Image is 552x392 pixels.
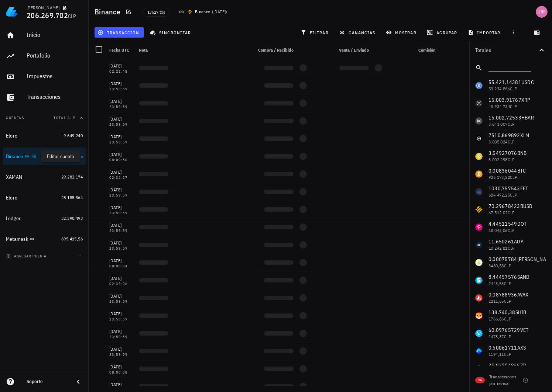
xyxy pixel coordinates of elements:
[139,278,168,282] div: Loading...
[147,8,165,16] span: 17527 txs
[3,109,86,127] button: CuentasTotal CLP
[139,349,168,353] div: Loading...
[6,133,17,139] div: Etoro
[299,135,307,142] div: Loading...
[139,331,168,336] div: Loading...
[489,374,520,387] div: Transacciones por revisar
[264,296,294,300] div: Loading...
[469,30,501,35] span: importar
[109,47,129,53] span: Fecha UTC
[109,257,133,264] div: [DATE]
[478,377,482,383] span: 16
[299,365,307,372] div: Loading...
[3,68,86,86] a: Impuestos
[95,27,144,38] button: transacción
[139,47,148,53] span: Nota
[139,225,168,229] div: Loading...
[4,252,50,260] button: agregar cuenta
[109,186,133,194] div: [DATE]
[61,195,83,200] span: 28.185.364
[109,363,133,371] div: [DATE]
[3,230,86,248] a: Metamask 695.415,56
[109,211,133,215] div: 23:59:59
[6,195,17,201] div: Etoro
[385,41,438,59] div: Comisión
[109,105,133,109] div: 23:59:59
[264,331,294,336] div: Loading...
[27,5,59,11] div: [PERSON_NAME]
[139,136,168,141] div: Loading...
[536,6,548,18] div: avatar
[383,27,421,38] button: mostrar
[109,292,133,300] div: [DATE]
[264,349,294,353] div: Loading...
[299,206,307,213] div: Loading...
[264,66,294,70] div: Loading...
[264,83,294,88] div: Loading...
[27,10,68,20] span: 206.269.702
[195,8,210,15] div: Binance
[109,381,133,388] div: [DATE]
[3,27,86,44] a: Inicio
[139,384,168,389] div: Loading...
[109,346,133,353] div: [DATE]
[3,189,86,207] a: Etoro 28.185.364
[59,153,83,159] span: 106.067.015
[109,264,133,268] div: 08:00:34
[3,168,86,186] a: XAMAN 29.282.174
[299,153,307,160] div: Loading...
[264,384,294,389] div: Loading...
[109,371,133,374] div: 08:00:08
[106,41,136,59] div: Fecha UTC
[139,101,168,105] div: Loading...
[299,188,307,195] div: Loading...
[299,100,307,107] div: Loading...
[299,330,307,337] div: Loading...
[139,66,168,70] div: Loading...
[109,204,133,211] div: [DATE]
[3,209,86,227] a: Ledger 32.390.493
[109,70,133,73] div: 02:21:48
[6,174,22,180] div: XAMAN
[109,80,133,87] div: [DATE]
[249,41,296,59] div: Compra / Recibido
[339,66,369,70] div: Loading...
[299,383,307,390] div: Loading...
[8,254,47,259] span: agregar cuenta
[212,8,227,15] span: ( )
[109,98,133,105] div: [DATE]
[139,207,168,212] div: Loading...
[139,119,168,123] div: Loading...
[264,207,294,212] div: Loading...
[418,47,435,53] span: Comisión
[109,141,133,144] div: 23:59:59
[264,154,294,159] div: Loading...
[139,190,168,194] div: Loading...
[61,174,83,180] span: 29.282.174
[3,47,86,65] a: Portafolio
[109,176,133,180] div: 02:34:27
[387,30,416,35] span: mostrar
[64,133,83,138] span: 9.649.240
[299,259,307,266] div: Loading...
[264,313,294,318] div: Loading...
[428,30,457,35] span: agrupar
[424,27,462,38] button: agrupar
[6,236,28,242] div: Metamask
[213,9,226,14] span: [DATE]
[109,328,133,335] div: [DATE]
[264,101,294,105] div: Loading...
[464,27,505,38] button: importar
[109,151,133,158] div: [DATE]
[27,31,83,38] div: Inicio
[325,41,372,59] div: Venta / Enviado
[299,64,307,72] div: Loading...
[109,229,133,233] div: 23:59:59
[109,169,133,176] div: [DATE]
[299,170,307,178] div: Loading...
[264,260,294,265] div: Loading...
[302,30,329,35] span: filtrar
[139,83,168,88] div: Loading...
[258,47,294,53] span: Compra / Recibido
[61,215,83,221] span: 32.390.493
